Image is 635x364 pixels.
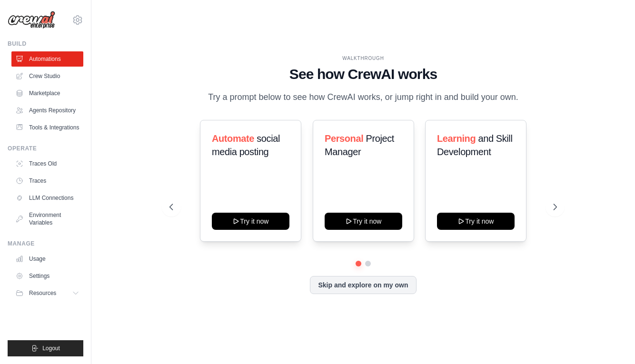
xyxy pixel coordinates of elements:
button: Resources [11,285,83,301]
button: Try it now [437,213,515,230]
span: Learning [437,133,476,144]
span: social media posting [212,133,280,157]
span: Logout [42,344,60,352]
a: Traces Old [11,156,83,171]
div: Build [8,40,83,48]
button: Try it now [212,213,289,230]
div: Manage [8,240,83,247]
a: LLM Connections [11,190,83,206]
a: Agents Repository [11,103,83,118]
a: Usage [11,251,83,266]
span: Resources [29,289,56,297]
h1: See how CrewAI works [169,66,557,83]
span: Automate [212,133,254,144]
div: Operate [8,145,83,152]
a: Settings [11,268,83,284]
button: Logout [8,340,83,356]
p: Try a prompt below to see how CrewAI works, or jump right in and build your own. [203,90,523,104]
a: Tools & Integrations [11,120,83,135]
a: Automations [11,51,83,67]
div: WALKTHROUGH [169,55,557,62]
a: Crew Studio [11,69,83,84]
button: Try it now [325,213,402,230]
span: Personal [325,133,363,144]
span: Project Manager [325,133,394,157]
img: Logo [8,11,55,29]
button: Skip and explore on my own [310,276,416,294]
a: Marketplace [11,86,83,101]
span: and Skill Development [437,133,512,157]
a: Environment Variables [11,207,83,230]
a: Traces [11,173,83,188]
